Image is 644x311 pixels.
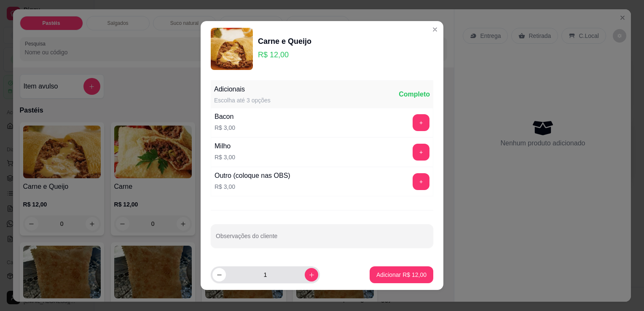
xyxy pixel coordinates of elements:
p: R$ 3,00 [215,182,290,191]
input: Observações do cliente [216,235,428,244]
button: add [413,173,429,190]
p: R$ 3,00 [215,123,235,132]
button: decrease-product-quantity [212,268,226,282]
p: R$ 12,00 [258,49,311,61]
button: add [413,114,429,131]
button: Close [428,23,442,36]
div: Carne e Queijo [258,35,311,47]
div: Escolha até 3 opções [214,96,271,105]
div: Milho [215,141,235,151]
div: Completo [399,89,430,99]
div: Outro (coloque nas OBS) [215,171,290,181]
button: Adicionar R$ 12,00 [370,266,433,283]
div: Bacon [215,112,235,122]
div: Adicionais [214,84,271,94]
p: R$ 3,00 [215,153,235,161]
button: increase-product-quantity [305,268,318,282]
p: Adicionar R$ 12,00 [376,271,427,279]
img: product-image [211,28,253,70]
button: add [413,144,429,161]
